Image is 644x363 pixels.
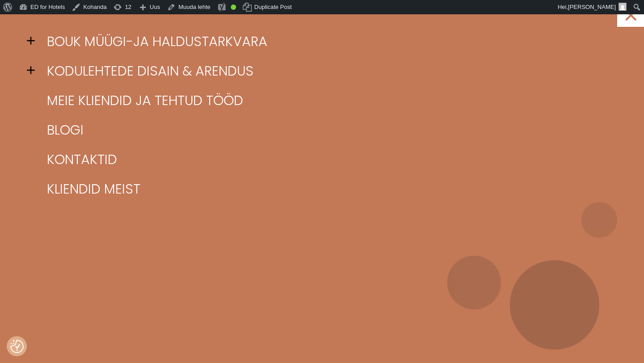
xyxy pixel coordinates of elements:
[40,115,617,145] a: Blogi
[40,145,617,174] a: Kontaktid
[40,86,617,115] a: Meie kliendid ja tehtud tööd
[40,27,617,56] a: BOUK müügi-ja haldustarkvara
[40,56,617,86] a: Kodulehtede disain & arendus
[10,340,24,353] button: Nõusolekueelistused
[231,4,236,10] div: Good
[40,174,617,204] a: Kliendid meist
[568,4,616,10] span: [PERSON_NAME]
[10,340,24,353] img: Revisit consent button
